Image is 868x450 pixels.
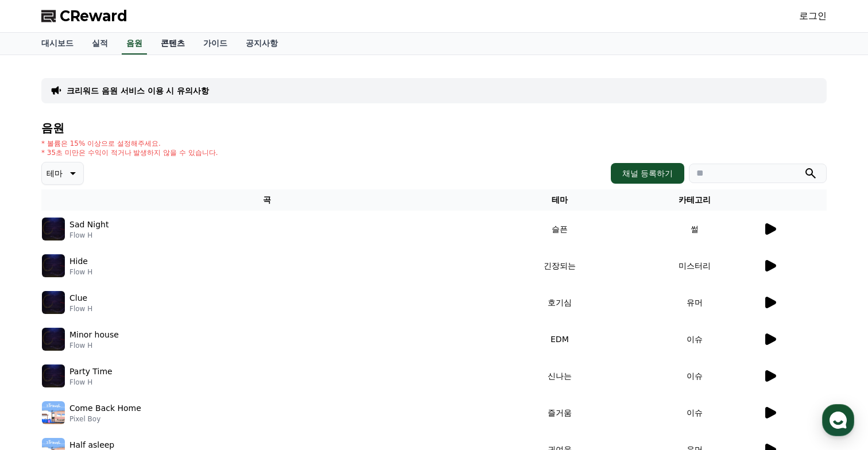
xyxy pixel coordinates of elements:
[69,255,88,267] p: Hide
[122,33,147,55] a: 음원
[69,267,92,277] p: Flow H
[69,341,119,350] p: Flow H
[41,189,492,211] th: 곡
[492,247,627,284] td: 긴장되는
[67,85,209,96] a: 크리워드 음원 서비스 이용 시 유의사항
[627,394,762,431] td: 이슈
[177,372,191,381] span: 설정
[41,7,127,25] a: CReward
[41,162,84,185] button: 테마
[627,321,762,358] td: 이슈
[194,33,237,55] a: 가이드
[148,355,220,383] a: 설정
[69,231,108,240] p: Flow H
[492,358,627,394] td: 신나는
[69,292,87,304] p: Clue
[611,163,684,184] button: 채널 등록하기
[627,247,762,284] td: 미스터리
[627,358,762,394] td: 이슈
[105,373,119,382] span: 대화
[42,401,65,424] img: music
[42,218,65,240] img: music
[42,328,65,351] img: music
[492,321,627,358] td: EDM
[42,291,65,314] img: music
[83,33,117,55] a: 실적
[41,148,218,157] p: * 35초 미만은 수익이 적거나 발생하지 않을 수 있습니다.
[69,329,119,341] p: Minor house
[492,284,627,321] td: 호기심
[799,9,827,23] a: 로그인
[627,211,762,247] td: 썰
[32,33,83,55] a: 대시보드
[627,284,762,321] td: 유머
[46,165,63,181] p: 테마
[492,189,627,211] th: 테마
[69,378,113,387] p: Flow H
[41,139,218,148] p: * 볼륨은 15% 이상으로 설정해주세요.
[36,372,43,381] span: 홈
[237,33,287,55] a: 공지사항
[60,7,127,25] span: CReward
[69,304,92,313] p: Flow H
[42,254,65,277] img: music
[69,366,113,378] p: Party Time
[492,211,627,247] td: 슬픈
[152,33,194,55] a: 콘텐츠
[3,355,76,383] a: 홈
[69,402,141,414] p: Come Back Home
[69,414,141,424] p: Pixel Boy
[42,364,65,387] img: music
[627,189,762,211] th: 카테고리
[492,394,627,431] td: 즐거움
[76,355,148,383] a: 대화
[41,122,827,134] h4: 음원
[69,219,108,231] p: Sad Night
